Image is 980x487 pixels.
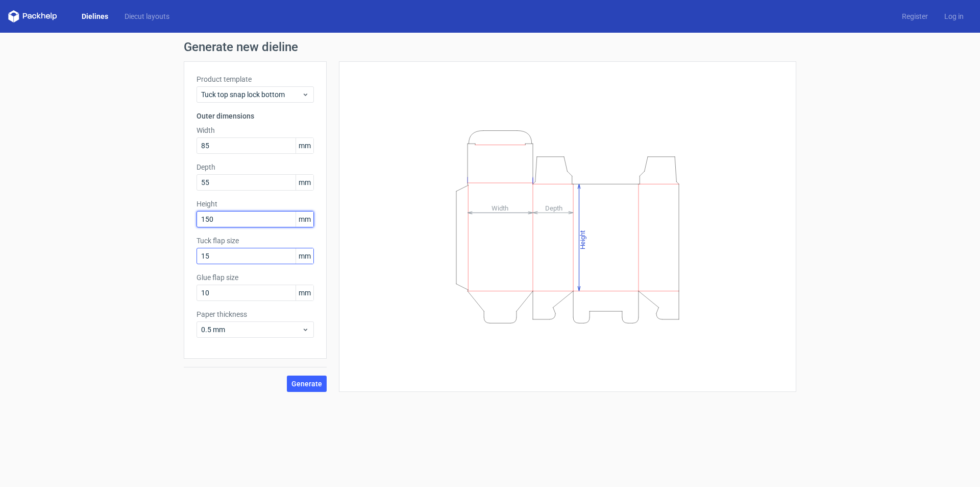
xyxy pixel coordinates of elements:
span: mm [296,212,313,227]
span: mm [296,175,313,190]
tspan: Width [492,204,508,212]
label: Product template [197,74,314,84]
a: Diecut layouts [116,11,178,21]
a: Register [894,11,936,21]
label: Width [197,125,314,135]
span: mm [296,248,313,264]
tspan: Depth [545,204,562,212]
span: mm [296,285,313,300]
label: Glue flap size [197,272,314,283]
h3: Outer dimensions [197,111,314,121]
span: Generate [291,380,322,387]
a: Log in [936,11,972,21]
label: Tuck flap size [197,236,314,246]
label: Paper thickness [197,309,314,319]
span: 0.5 mm [201,324,302,335]
span: mm [296,138,313,153]
h1: Generate new dieline [184,41,796,53]
a: Dielines [73,11,116,21]
label: Depth [197,162,314,172]
label: Height [197,199,314,209]
button: Generate [287,376,327,392]
span: Tuck top snap lock bottom [201,89,302,100]
tspan: Height [579,230,586,249]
